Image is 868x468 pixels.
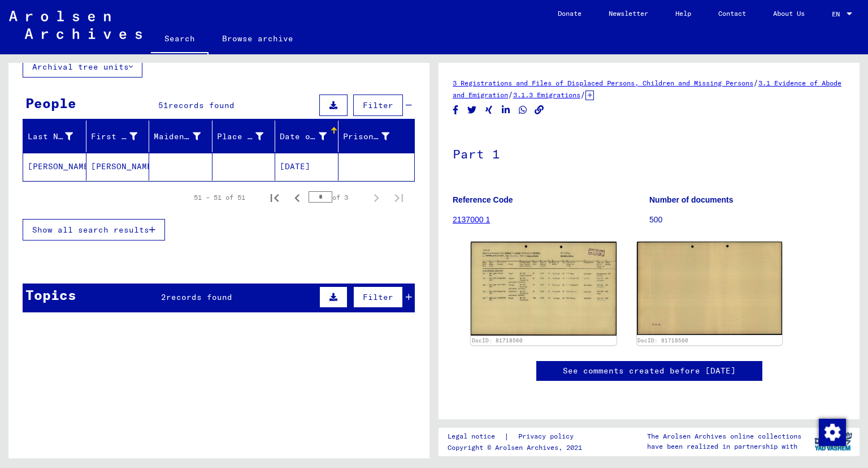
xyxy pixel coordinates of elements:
[453,195,513,204] b: Reference Code
[25,285,76,305] div: Topics
[363,100,393,110] span: Filter
[533,103,545,117] button: Copy link
[86,153,150,181] mat-cell: [PERSON_NAME]
[450,103,462,117] button: Share on Facebook
[194,192,245,203] div: 51 – 51 of 51
[25,93,76,113] div: People
[338,121,415,152] mat-header-cell: Prisoner #
[280,127,341,145] div: Date of Birth
[343,131,390,143] div: Prisoner #
[508,89,513,100] span: /
[263,186,286,209] button: First page
[23,121,86,152] mat-header-cell: Last Name
[91,131,138,143] div: First Name
[448,431,504,443] a: Legal notice
[9,11,142,39] img: Arolsen_neg.svg
[812,427,854,456] img: yv_logo.png
[353,286,403,308] button: Filter
[513,91,580,99] a: 3.1.3 Emigrations
[453,215,490,224] a: 2137000 1
[280,131,327,143] div: Date of Birth
[832,10,844,18] span: EN
[649,195,734,204] b: Number of documents
[166,292,232,302] span: records found
[286,186,309,209] button: Previous page
[353,95,403,116] button: Filter
[453,79,753,87] a: 3 Registrations and Files of Displaced Persons, Children and Missing Persons
[28,127,87,145] div: Last Name
[453,128,845,178] h1: Part 1
[471,242,617,336] img: 001.jpg
[637,242,783,334] img: 002.jpg
[500,103,512,117] button: Share on LinkedIn
[448,443,587,453] p: Copyright © Arolsen Archives, 2021
[151,25,209,54] a: Search
[483,103,495,117] button: Share on Xing
[161,292,166,302] span: 2
[149,121,212,152] mat-header-cell: Maiden Name
[647,431,801,441] p: The Arolsen Archives online collections
[563,365,736,377] a: See comments created before [DATE]
[275,153,338,181] mat-cell: [DATE]
[649,214,845,226] p: 500
[343,127,404,145] div: Prisoner #
[388,186,410,209] button: Last page
[86,121,150,152] mat-header-cell: First Name
[819,419,846,446] img: Change consent
[466,103,478,117] button: Share on Twitter
[217,127,278,145] div: Place of Birth
[23,56,142,78] button: Archival tree units
[158,100,168,110] span: 51
[23,219,165,241] button: Show all search results
[517,103,529,117] button: Share on WhatsApp
[580,89,585,100] span: /
[209,25,307,52] a: Browse archive
[168,100,235,110] span: records found
[217,131,264,143] div: Place of Birth
[32,225,149,235] span: Show all search results
[448,431,587,443] div: |
[154,131,201,143] div: Maiden Name
[637,337,688,344] a: DocID: 81718560
[509,431,587,443] a: Privacy policy
[23,153,86,181] mat-cell: [PERSON_NAME]
[275,121,338,152] mat-header-cell: Date of Birth
[28,131,73,143] div: Last Name
[309,192,365,203] div: of 3
[647,441,801,452] p: have been realized in partnership with
[365,186,388,209] button: Next page
[154,127,215,145] div: Maiden Name
[212,121,276,152] mat-header-cell: Place of Birth
[363,292,393,302] span: Filter
[91,127,152,145] div: First Name
[472,337,523,344] a: DocID: 81718560
[753,78,758,88] span: /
